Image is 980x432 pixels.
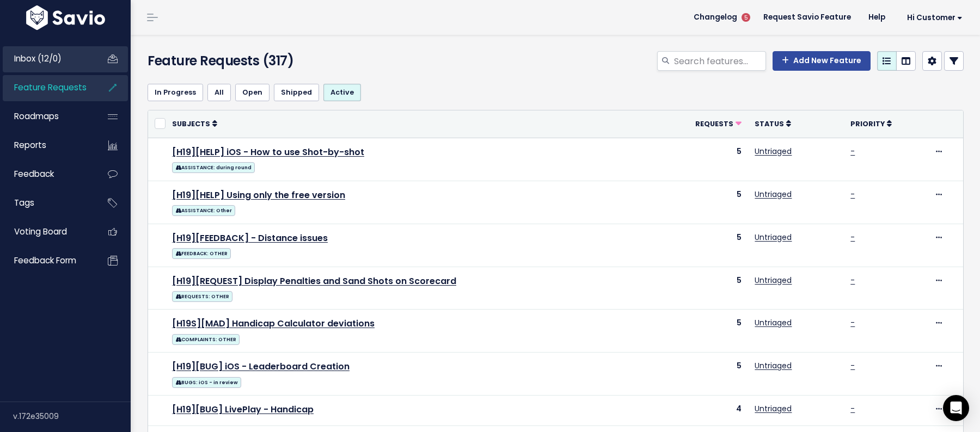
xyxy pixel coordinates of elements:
a: Inbox (12/0) [3,46,90,71]
a: - [850,275,855,286]
a: FEEDBACK: OTHER [172,246,231,260]
a: Feature Requests [3,75,90,100]
span: REQUESTS: OTHER [172,291,232,302]
a: - [850,232,855,243]
a: [H19][BUG] LivePlay - Handicap [172,403,314,416]
span: ASSISTANCE: Other [172,205,235,216]
a: - [850,403,855,414]
a: Priority [850,118,892,129]
a: COMPLAINTS: OTHER [172,332,240,345]
a: Feedback [3,162,90,187]
span: COMPLAINTS: OTHER [172,334,240,345]
a: Hi Customer [894,9,971,26]
td: 4 [658,396,749,425]
span: Tags [14,197,34,208]
a: Add New Feature [773,51,871,71]
a: - [850,146,855,157]
a: Active [323,84,361,101]
span: Status [755,119,784,128]
a: Feedback form [3,248,90,273]
a: Untriaged [755,146,792,157]
a: Help [860,9,894,26]
span: Reports [14,139,46,151]
a: REQUESTS: OTHER [172,289,232,303]
a: Tags [3,190,90,215]
a: Untriaged [755,317,792,328]
a: Roadmaps [3,104,90,129]
span: Requests [695,119,733,128]
a: ASSISTANCE: during round [172,160,255,174]
a: [H19][FEEDBACK] - Distance issues [172,232,328,244]
a: Voting Board [3,219,90,244]
a: Status [755,118,791,129]
a: BUGS: iOS - in review [172,375,241,388]
a: [H19][HELP] iOS - How to use Shot-by-shot [172,146,364,158]
a: All [207,84,231,101]
a: Shipped [274,84,319,101]
span: 5 [742,13,750,22]
a: [H19][BUG] iOS - Leaderboard Creation [172,360,350,373]
span: Subjects [172,119,210,128]
span: Changelog [694,14,737,21]
span: Inbox (12/0) [14,53,62,64]
span: Roadmaps [14,110,59,122]
td: 5 [658,353,749,396]
span: ASSISTANCE: during round [172,162,255,173]
td: 5 [658,224,749,267]
a: In Progress [148,84,203,101]
a: Untriaged [755,189,792,200]
span: Feedback [14,168,54,180]
span: FEEDBACK: OTHER [172,248,231,259]
a: Reports [3,133,90,158]
a: [H19][HELP] Using only the free version [172,189,345,201]
span: Voting Board [14,226,67,237]
a: Open [235,84,269,101]
a: Untriaged [755,403,792,414]
a: - [850,360,855,371]
span: Feature Requests [14,82,87,93]
ul: Filter feature requests [148,84,964,101]
a: Requests [695,118,742,129]
td: 5 [658,310,749,353]
a: Subjects [172,118,217,129]
a: Untriaged [755,275,792,286]
a: Untriaged [755,232,792,243]
div: v.172e35009 [13,402,131,430]
a: - [850,189,855,200]
div: Open Intercom Messenger [943,395,969,421]
span: Priority [850,119,885,128]
img: logo-white.9d6f32f41409.svg [23,5,108,30]
a: Request Savio Feature [755,9,860,26]
input: Search features... [673,51,766,71]
span: Feedback form [14,255,76,266]
a: [H19][REQUEST] Display Penalties and Sand Shots on Scorecard [172,275,456,287]
td: 5 [658,138,749,181]
h4: Feature Requests (317) [148,51,409,71]
a: Untriaged [755,360,792,371]
span: BUGS: iOS - in review [172,377,241,388]
td: 5 [658,181,749,224]
td: 5 [658,267,749,310]
a: [H19S][MAD] Handicap Calculator deviations [172,317,375,330]
a: ASSISTANCE: Other [172,203,235,217]
a: - [850,317,855,328]
span: Hi Customer [907,14,963,22]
